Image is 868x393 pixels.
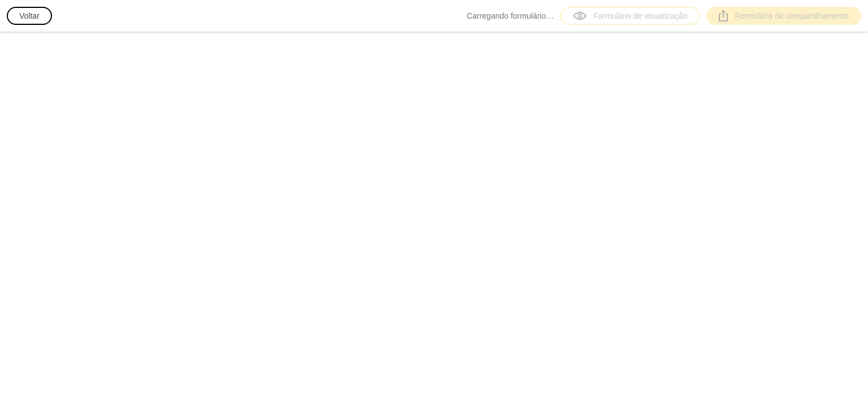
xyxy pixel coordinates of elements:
font: Formulário de visualização [593,11,688,20]
font: Voltar [19,11,40,20]
font: Formulário de compartilhamento [735,11,849,20]
button: Voltar [7,7,52,25]
a: Formulário de compartilhamento [706,7,861,25]
font: Carregando formulário… [467,11,554,20]
a: Formulário de visualização [561,7,700,25]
